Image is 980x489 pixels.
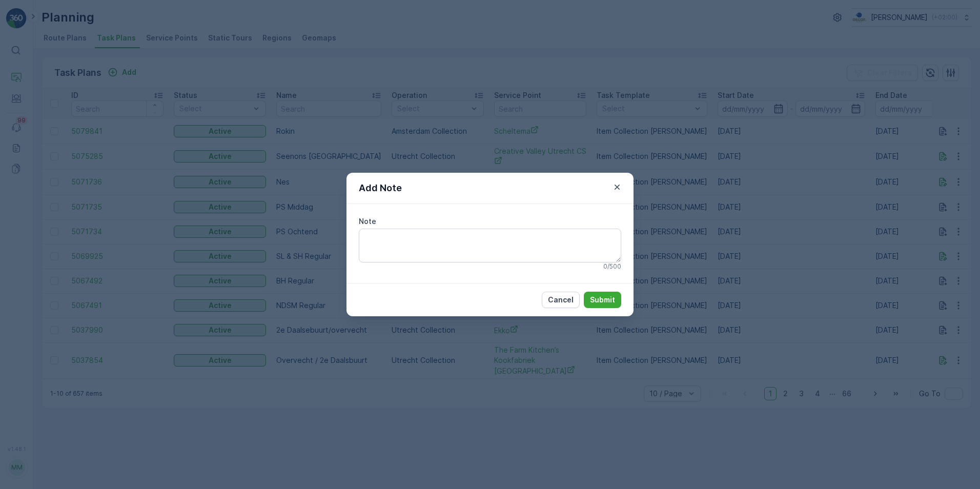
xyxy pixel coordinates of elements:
[584,292,621,308] button: Submit
[542,292,580,308] button: Cancel
[359,217,376,226] label: Note
[603,262,621,271] p: 0 / 500
[359,181,402,195] p: Add Note
[590,295,615,305] p: Submit
[548,295,574,305] p: Cancel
